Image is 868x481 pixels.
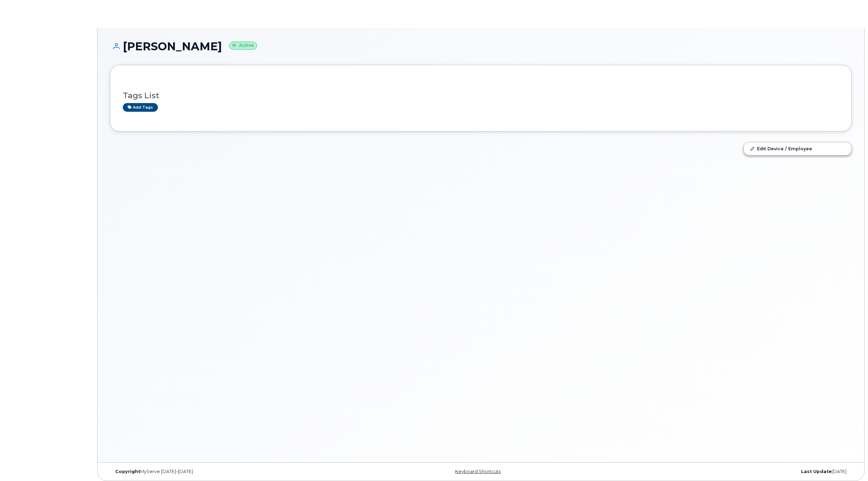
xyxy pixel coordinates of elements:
[229,42,257,50] small: Active
[801,469,832,474] strong: Last Update
[604,469,852,474] div: [DATE]
[110,40,852,52] h1: [PERSON_NAME]
[123,103,158,112] a: Add tags
[110,469,357,474] div: MyServe [DATE]–[DATE]
[455,469,501,474] a: Keyboard Shortcuts
[123,91,839,100] h3: Tags List
[744,142,851,155] a: Edit Device / Employee
[115,469,140,474] strong: Copyright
